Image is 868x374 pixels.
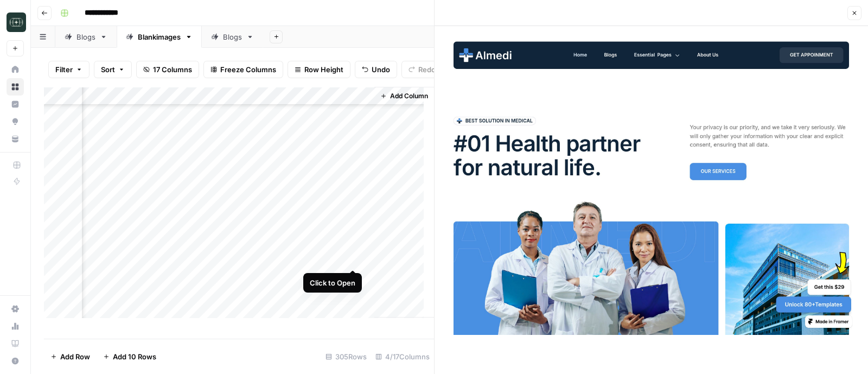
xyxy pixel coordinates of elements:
div: Blogs [223,31,242,42]
div: 4/17 Columns [371,348,434,365]
div: Blankimages [138,31,181,42]
span: Filter [55,64,73,75]
div: 305 Rows [321,348,371,365]
a: Opportunities [7,113,24,130]
span: Row Height [304,64,343,75]
span: Add 10 Rows [113,351,156,362]
a: Your Data [7,130,24,148]
div: Blogs [76,31,95,42]
button: Row Height [288,61,350,78]
div: Click to Open [310,277,355,288]
button: Help + Support [7,352,24,370]
a: Settings [7,300,24,318]
a: Learning Hub [7,335,24,352]
button: Filter [48,61,90,78]
button: Undo [355,61,397,78]
img: Catalyst Logo [7,12,26,32]
button: Add Row [44,348,97,365]
a: Blogs [202,26,263,48]
img: Row/Cell [443,35,859,335]
a: Blankimages [117,26,202,48]
span: Redo [418,64,436,75]
span: Add Row [60,351,90,362]
span: Freeze Columns [220,64,276,75]
a: Blogs [55,26,117,48]
a: Insights [7,96,24,113]
span: 17 Columns [153,64,192,75]
a: Home [7,61,24,78]
button: Sort [94,61,132,78]
button: Freeze Columns [203,61,283,78]
span: Undo [372,64,390,75]
button: Workspace: Catalyst [7,9,24,36]
span: Add Column [390,91,428,101]
a: Usage [7,318,24,335]
button: Redo [401,61,443,78]
button: Add Column [376,89,432,103]
button: Add 10 Rows [97,348,163,365]
button: 17 Columns [136,61,199,78]
span: Sort [101,64,115,75]
a: Browse [7,78,24,96]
